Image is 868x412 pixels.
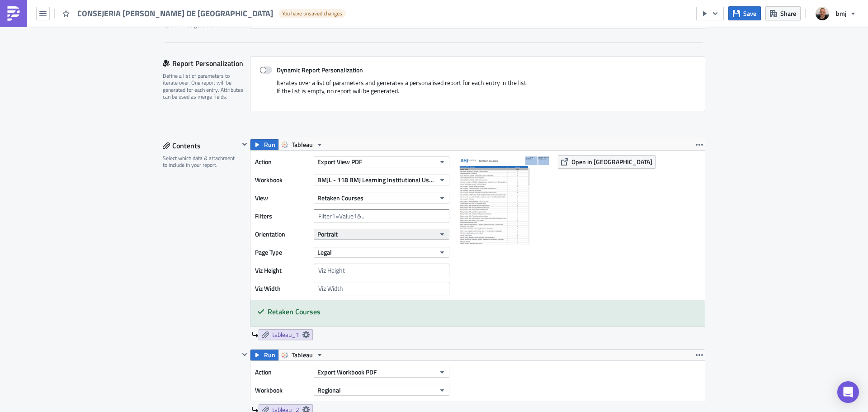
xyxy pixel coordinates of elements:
[77,8,274,19] span: CONSEJERIA [PERSON_NAME] DE [GEOGRAPHIC_DATA]
[317,175,435,185] span: BMJL - 118 BMJ Learning Institutional Usage
[4,63,432,71] p: Thanks,
[314,247,449,258] button: Legal
[6,6,21,21] img: PushMetrics
[765,6,801,20] button: Share
[277,65,363,75] strong: Dynamic Report Personalization
[317,229,338,239] span: Portrait
[815,6,830,21] img: Avatar
[259,329,313,340] a: tableau_1
[314,193,449,204] button: Retaken Courses
[317,193,363,203] span: Retaken Courses
[255,227,309,241] label: Orientation
[239,349,250,360] button: Hide content
[558,155,656,169] button: Open in [GEOGRAPHIC_DATA]
[314,282,449,295] input: Viz Width
[571,157,652,166] span: Open in [GEOGRAPHIC_DATA]
[314,385,449,396] button: Regional
[314,264,449,277] input: Viz Height
[239,139,250,150] button: Hide content
[780,9,796,18] span: Share
[292,350,313,360] span: Tableau
[314,209,449,223] input: Filter1=Value1&...
[837,381,859,403] div: Open Intercom Messenger
[317,367,377,377] span: Export Workbook PDF
[317,247,332,257] span: Legal
[317,385,341,395] span: Regional
[255,264,309,277] label: Viz Height
[314,175,449,185] button: BMJL - 118 BMJ Learning Institutional Usage
[250,139,278,150] button: Run
[728,6,761,20] button: Save
[250,350,278,360] button: Run
[264,139,275,150] span: Run
[836,9,846,18] span: bmj
[255,246,309,259] label: Page Type
[259,79,696,102] div: Iterates over a list of parameters and generates a personalised report for each entry in the list...
[264,350,275,360] span: Run
[314,156,449,167] button: Export View PDF
[163,155,239,169] div: Select which data & attachment to include in your report.
[282,10,342,17] span: You have unsaved changes
[255,191,309,205] label: View
[4,43,432,51] p: Note: The report is now exported from [GEOGRAPHIC_DATA].
[255,209,309,223] label: Filters
[255,173,309,187] label: Workbook
[743,9,756,18] span: Save
[458,155,549,246] img: View Image
[314,229,449,240] button: Portrait
[163,72,244,100] div: Define a list of parameters to iterate over. One report will be generated for each entry. Attribu...
[314,367,449,378] button: Export Workbook PDF
[268,308,698,315] h5: Retaken Courses
[163,1,244,29] div: Optionally, perform a condition check before generating and sending a report. Only if true, the r...
[292,139,313,150] span: Tableau
[317,157,362,166] span: Export View PDF
[255,384,309,397] label: Workbook
[255,365,309,379] label: Action
[272,331,299,339] span: tableau_1
[4,4,432,11] p: Hi,
[4,24,432,31] p: Please find attached the monthly BMJ Case Reports Submissions & Page View Usage Report.
[255,282,309,295] label: Viz Width
[810,4,861,24] button: bmj
[255,155,309,169] label: Action
[278,350,326,360] button: Tableau
[4,4,432,71] body: Rich Text Area. Press ALT-0 for help.
[278,139,326,150] button: Tableau
[163,139,239,152] div: Contents
[163,57,250,70] div: Report Personalization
